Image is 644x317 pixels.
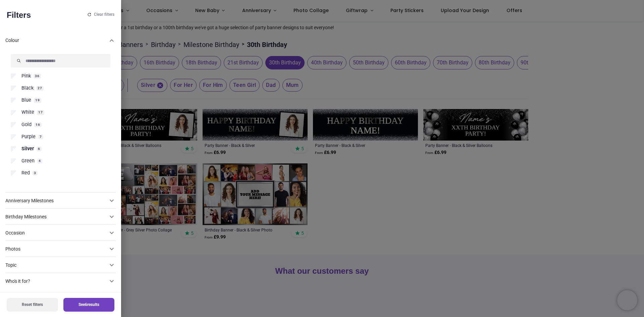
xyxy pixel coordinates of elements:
[21,158,35,164] span: Green
[5,198,108,204] div: Anniversary Milestones
[5,278,108,285] div: Who's it for?
[5,257,116,273] div: Topic
[11,98,16,103] input: Blue19
[63,298,115,312] button: See6results
[21,146,34,152] span: Silver
[5,230,108,236] div: Occasion
[5,51,116,187] div: Category
[5,209,116,225] div: Birthday Milestones
[38,135,43,139] span: 7
[11,134,16,140] input: Purple7
[37,110,44,115] span: 17
[88,12,114,17] button: Clear filters
[617,290,637,310] iframe: Brevo live chat
[36,86,44,91] span: 27
[11,122,16,127] input: Gold16
[5,37,108,44] div: Colour
[21,170,30,176] span: Red
[34,98,41,103] span: 19
[21,97,31,104] span: Blue
[5,193,116,209] div: Anniversary Milestones
[11,170,16,176] input: Red3
[11,158,16,164] input: Green4
[11,86,16,91] input: Black27
[11,110,16,115] input: White17
[5,241,116,257] div: Photos
[11,146,16,152] input: Silver6
[33,171,38,175] span: 3
[21,109,34,116] span: White
[11,54,27,67] button: Submit the search query
[5,273,116,289] div: Who's it for?
[21,85,34,92] span: Black
[5,214,108,220] div: Birthday Milestones
[5,246,108,253] div: Photos
[37,147,42,151] span: 6
[5,30,116,51] div: Colour
[5,225,116,241] div: Occasion
[21,134,36,140] span: Purple
[21,121,32,128] span: Gold
[7,298,58,312] button: Reset filters
[11,54,110,67] input: Search
[5,262,108,269] div: Topic
[21,73,31,80] span: Pink
[34,122,42,127] span: 16
[37,159,42,163] span: 4
[11,73,16,79] input: Pink36
[7,9,31,21] h2: Filters
[34,74,41,78] span: 36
